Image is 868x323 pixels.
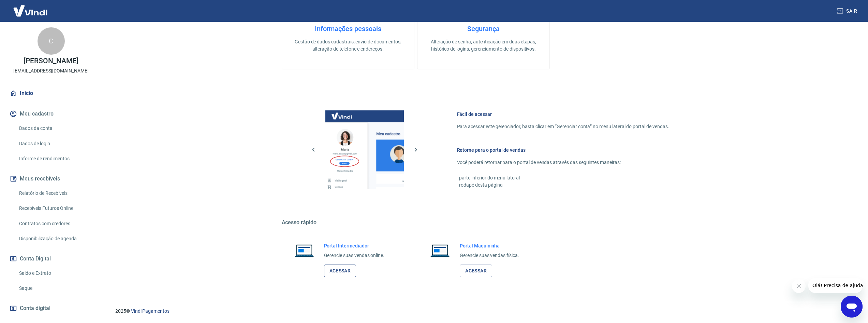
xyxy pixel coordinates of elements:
p: [PERSON_NAME] [24,57,78,65]
a: Contratos com credores [16,217,94,231]
img: Imagem da dashboard mostrando o botão de gerenciar conta na sidebar no lado esquerdo [325,110,404,189]
p: Gerencie suas vendas física. [460,252,519,259]
a: Dados da conta [16,121,94,135]
p: Gerencie suas vendas online. [324,252,385,259]
div: C [38,27,65,55]
h5: Acesso rápido [282,219,686,226]
a: Acessar [460,265,492,277]
p: - rodapé desta página [457,181,669,189]
h6: Fácil de acessar [457,111,669,118]
a: Dados de login [16,137,94,151]
img: Imagem de um notebook aberto [290,242,319,259]
iframe: Mensagem da empresa [808,278,863,293]
img: Vindi [8,0,53,21]
p: Para acessar este gerenciador, basta clicar em “Gerenciar conta” no menu lateral do portal de ven... [457,123,669,130]
h6: Portal Intermediador [324,242,385,249]
a: Informe de rendimentos [16,152,94,166]
p: Gestão de dados cadastrais, envio de documentos, alteração de telefone e endereços. [293,38,403,53]
a: Relatório de Recebíveis [16,186,94,200]
span: Olá! Precisa de ajuda? [4,5,57,10]
a: Acessar [324,265,356,277]
a: Vindi Pagamentos [131,308,170,314]
a: Início [8,86,94,101]
span: Conta digital [20,304,50,313]
h4: Segurança [428,25,539,33]
a: Saldo e Extrato [16,266,94,280]
p: - parte inferior do menu lateral [457,174,669,181]
a: Conta digital [8,301,94,316]
button: Conta Digital [8,251,94,266]
button: Meus recebíveis [8,171,94,186]
p: Você poderá retornar para o portal de vendas através das seguintes maneiras: [457,159,669,166]
h6: Retorne para o portal de vendas [457,147,669,153]
a: Recebíveis Futuros Online [16,201,94,215]
p: Alteração de senha, autenticação em duas etapas, histórico de logins, gerenciamento de dispositivos. [428,38,539,53]
iframe: Fechar mensagem [792,279,806,293]
a: Disponibilização de agenda [16,232,94,246]
button: Sair [835,5,860,17]
iframe: Botão para abrir a janela de mensagens [841,296,863,318]
p: [EMAIL_ADDRESS][DOMAIN_NAME] [13,67,89,75]
h6: Portal Maquininha [460,242,519,249]
button: Meu cadastro [8,106,94,121]
p: 2025 © [115,308,852,315]
h4: Informações pessoais [293,25,403,33]
a: Saque [16,281,94,295]
img: Imagem de um notebook aberto [426,242,454,259]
